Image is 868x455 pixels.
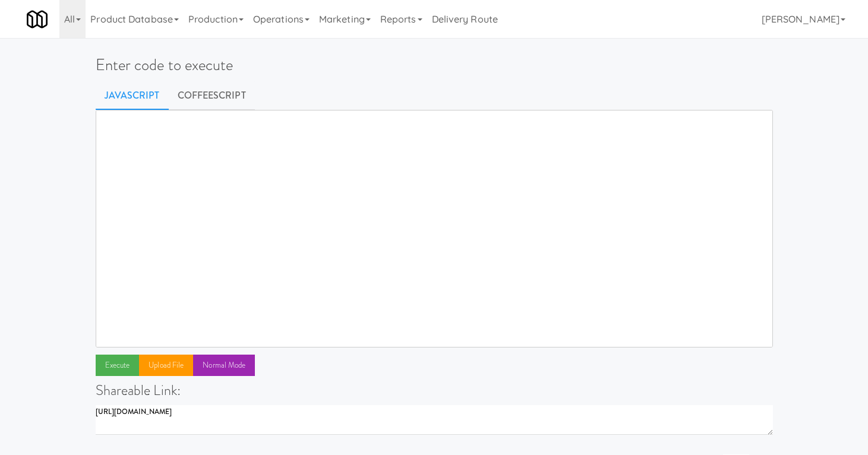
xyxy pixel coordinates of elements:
a: CoffeeScript [169,81,255,110]
a: Javascript [96,81,169,110]
img: Micromart [27,9,48,30]
button: Upload file [139,355,193,376]
button: Normal Mode [193,355,255,376]
button: Execute [96,355,140,376]
textarea: [URL][DOMAIN_NAME] [96,405,773,435]
h1: Enter code to execute [96,56,773,74]
h4: Shareable Link: [96,383,773,398]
